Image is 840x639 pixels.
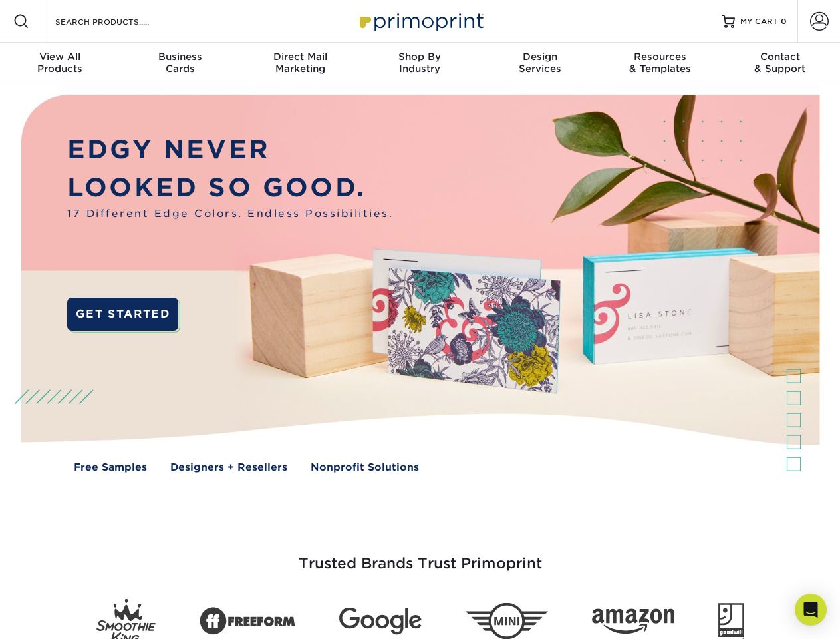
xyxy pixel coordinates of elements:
span: Shop By [360,51,480,63]
div: Industry [360,51,480,75]
span: MY CART [740,16,778,27]
span: 17 Different Edge Colors. Endless Possibilities. [67,206,393,222]
span: Resources [600,51,720,63]
p: EDGY NEVER [67,131,393,169]
a: Nonprofit Solutions [311,460,419,475]
a: Contact& Support [720,43,840,85]
a: Shop ByIndustry [360,43,480,85]
span: Direct Mail [240,51,360,63]
div: Services [480,51,600,75]
div: Cards [120,51,239,75]
img: Amazon [592,609,674,634]
a: Direct MailMarketing [240,43,360,85]
a: GET STARTED [67,298,178,331]
span: Design [480,51,600,63]
img: Goodwill [718,603,744,639]
h3: Trusted Brands Trust Primoprint [31,523,809,588]
span: Business [120,51,239,63]
img: Primoprint [354,7,487,35]
span: 0 [781,17,787,26]
img: Google [339,608,422,635]
a: BusinessCards [120,43,239,85]
div: Marketing [240,51,360,75]
span: Contact [720,51,840,63]
a: Resources& Templates [600,43,720,85]
a: Designers + Resellers [170,460,287,475]
input: SEARCH PRODUCTS..... [54,13,184,29]
div: & Templates [600,51,720,75]
a: Free Samples [74,460,147,475]
div: & Support [720,51,840,75]
a: DesignServices [480,43,600,85]
div: Open Intercom Messenger [795,594,827,626]
p: LOOKED SO GOOD. [67,169,393,207]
